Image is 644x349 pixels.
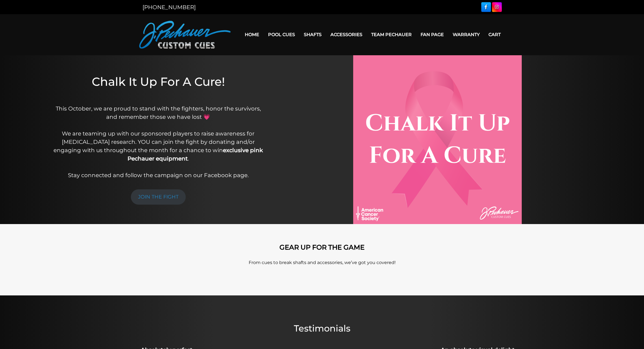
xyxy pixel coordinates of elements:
a: Pool Cues [264,27,299,42]
p: From cues to break shafts and accessories, we’ve got you covered! [164,259,480,266]
a: [PHONE_NUMBER] [142,4,196,11]
a: Cart [484,27,505,42]
a: JOIN THE FIGHT [131,189,186,205]
p: This October, we are proud to stand with the fighters, honor the survivors, and remember those we... [51,104,265,179]
a: Warranty [448,27,484,42]
a: Shafts [299,27,326,42]
a: Fan Page [416,27,448,42]
a: Accessories [326,27,367,42]
a: Home [240,27,264,42]
strong: exclusive pink Pechauer equipment [128,147,263,162]
a: Team Pechauer [367,27,416,42]
strong: GEAR UP FOR THE GAME [279,243,365,251]
h1: Chalk It Up For A Cure! [51,75,265,97]
img: Pechauer Custom Cues [139,21,231,49]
